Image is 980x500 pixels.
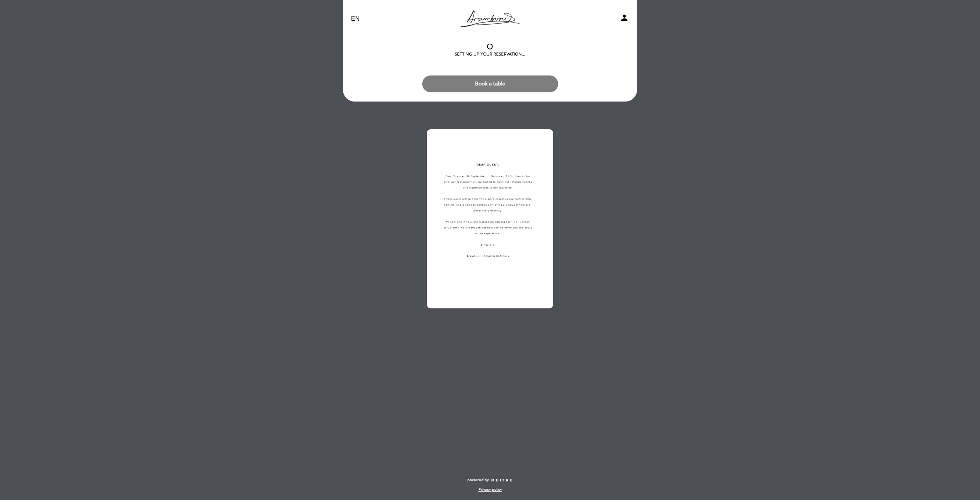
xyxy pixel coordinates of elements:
[479,487,502,492] a: Privacy policy
[467,477,513,483] a: powered by
[442,8,538,30] a: [PERSON_NAME] Resto
[491,479,513,482] img: MEITRE
[620,13,629,25] button: person
[620,13,629,22] i: person
[455,51,525,57] div: Setting up your reservation...
[467,477,489,483] span: powered by
[422,75,558,92] button: Book a table
[427,129,553,308] img: banner_1755620435.jpeg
